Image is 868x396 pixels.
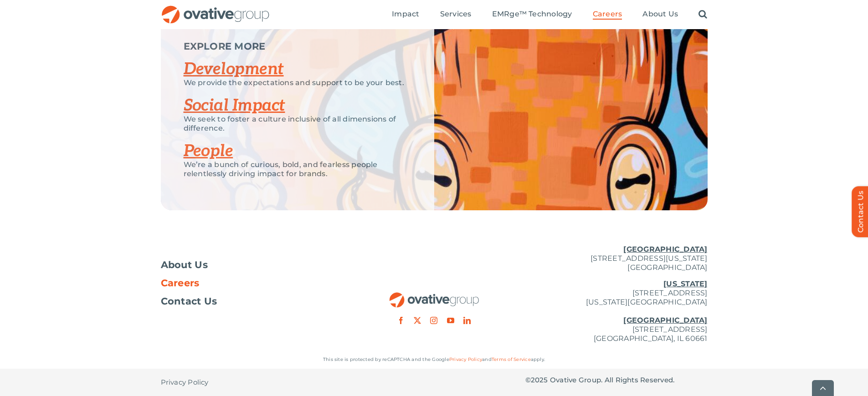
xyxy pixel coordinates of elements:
[414,317,421,324] a: twitter
[184,160,411,178] p: We’re a bunch of curious, bold, and fearless people relentlessly driving impact for brands.
[642,10,678,20] a: About Us
[623,245,707,254] u: [GEOGRAPHIC_DATA]
[161,5,270,13] a: OG_Full_horizontal_RGB
[492,10,572,20] a: EMRge™ Technology
[525,376,708,385] p: © Ovative Group. All Rights Reserved.
[463,317,471,324] a: linkedin
[663,279,707,288] u: [US_STATE]
[593,10,622,19] span: Careers
[161,260,208,269] span: About Us
[531,376,548,384] span: 2025
[447,317,454,324] a: youtube
[161,260,343,269] a: About Us
[161,369,209,396] a: Privacy Policy
[161,355,708,364] p: This site is protected by reCAPTCHA and the Google and apply.
[184,59,284,79] a: Development
[184,96,285,116] a: Social Impact
[161,369,343,396] nav: Footer - Privacy Policy
[184,141,233,161] a: People
[392,10,419,19] span: Impact
[430,317,437,324] a: instagram
[623,316,707,325] u: [GEOGRAPHIC_DATA]
[184,115,411,133] p: We seek to foster a culture inclusive of all dimensions of difference.
[161,260,343,306] nav: Footer Menu
[161,279,200,288] span: Careers
[440,10,472,20] a: Services
[184,42,411,51] p: EXPLORE MORE
[593,10,622,20] a: Careers
[525,245,708,272] p: [STREET_ADDRESS][US_STATE] [GEOGRAPHIC_DATA]
[449,356,482,362] a: Privacy Policy
[525,279,708,343] p: [STREET_ADDRESS] [US_STATE][GEOGRAPHIC_DATA] [STREET_ADDRESS] [GEOGRAPHIC_DATA], IL 60661
[699,10,707,20] a: Search
[392,10,419,20] a: Impact
[389,291,480,300] a: OG_Full_horizontal_RGB
[492,356,531,362] a: Terms of Service
[161,378,209,387] span: Privacy Policy
[161,297,217,306] span: Contact Us
[440,10,472,19] span: Services
[492,10,572,19] span: EMRge™ Technology
[642,10,678,19] span: About Us
[397,317,405,324] a: facebook
[184,78,411,87] p: We provide the expectations and support to be your best.
[161,279,343,288] a: Careers
[161,297,343,306] a: Contact Us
